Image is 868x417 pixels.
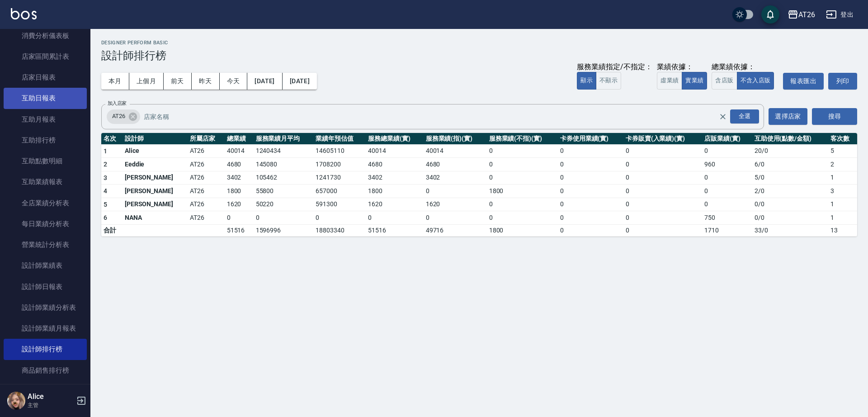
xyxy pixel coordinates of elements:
[577,72,596,90] button: 顯示
[424,133,487,145] th: 服務業績(指)(實)
[313,198,366,211] td: 591300
[623,211,702,225] td: 0
[828,224,857,236] td: 13
[188,144,224,158] td: AT26
[188,211,224,225] td: AT26
[4,193,87,213] a: 全店業績分析表
[623,198,702,211] td: 0
[104,214,107,221] span: 6
[487,171,558,185] td: 0
[366,198,424,211] td: 1620
[623,185,702,198] td: 0
[254,133,314,145] th: 服務業績月平均
[366,185,424,198] td: 1800
[798,9,815,20] div: AT26
[558,133,623,145] th: 卡券使用業績(實)
[104,161,107,168] span: 2
[487,224,558,236] td: 1800
[424,211,487,225] td: 0
[769,108,807,125] button: 選擇店家
[254,185,314,198] td: 55800
[247,73,282,90] button: [DATE]
[702,211,752,225] td: 750
[366,211,424,225] td: 0
[702,224,752,236] td: 1710
[487,144,558,158] td: 0
[752,158,828,171] td: 6 / 0
[225,171,254,185] td: 3402
[101,133,857,237] table: a dense table
[366,158,424,171] td: 4680
[107,112,131,121] span: AT26
[104,187,107,194] span: 4
[123,171,188,185] td: [PERSON_NAME]
[313,171,366,185] td: 1241730
[4,171,87,192] a: 互助業績報表
[424,224,487,236] td: 49716
[828,144,857,158] td: 5
[558,158,623,171] td: 0
[123,133,188,145] th: 設計師
[712,72,737,90] button: 含店販
[4,255,87,276] a: 設計師業績表
[123,144,188,158] td: Alice
[101,133,123,145] th: 名次
[730,109,759,123] div: 全選
[4,88,87,109] a: 互助日報表
[487,133,558,145] th: 服務業績(不指)(實)
[4,276,87,297] a: 設計師日報表
[752,144,828,158] td: 20 / 0
[188,171,224,185] td: AT26
[4,130,87,151] a: 互助排行榜
[313,158,366,171] td: 1708200
[712,62,778,72] div: 總業績依據：
[28,392,74,401] h5: Alice
[123,198,188,211] td: [PERSON_NAME]
[11,8,37,19] img: Logo
[752,185,828,198] td: 2 / 0
[225,224,254,236] td: 51516
[828,198,857,211] td: 1
[4,213,87,234] a: 每日業績分析表
[225,198,254,211] td: 1620
[752,198,828,211] td: 0 / 0
[188,198,224,211] td: AT26
[487,158,558,171] td: 0
[254,211,314,225] td: 0
[728,108,761,125] button: Open
[108,100,127,107] label: 加入店家
[828,133,857,145] th: 客次數
[577,62,652,72] div: 服務業績指定/不指定：
[717,110,729,123] button: Clear
[702,133,752,145] th: 店販業績(實)
[104,147,107,155] span: 1
[129,73,164,90] button: 上個月
[657,62,707,72] div: 業績依據：
[558,224,623,236] td: 0
[142,109,735,124] input: 店家名稱
[702,158,752,171] td: 960
[424,185,487,198] td: 0
[828,73,857,90] button: 列印
[4,297,87,318] a: 設計師業績分析表
[188,185,224,198] td: AT26
[220,73,248,90] button: 今天
[101,73,129,90] button: 本月
[702,171,752,185] td: 0
[558,185,623,198] td: 0
[487,198,558,211] td: 0
[596,72,621,90] button: 不顯示
[657,72,682,90] button: 虛業績
[283,73,317,90] button: [DATE]
[225,144,254,158] td: 40014
[487,185,558,198] td: 1800
[4,25,87,46] a: 消費分析儀表板
[558,144,623,158] td: 0
[107,109,140,124] div: AT26
[123,211,188,225] td: NANA
[828,211,857,225] td: 1
[313,185,366,198] td: 657000
[424,198,487,211] td: 1620
[123,158,188,171] td: Eeddie
[424,144,487,158] td: 40014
